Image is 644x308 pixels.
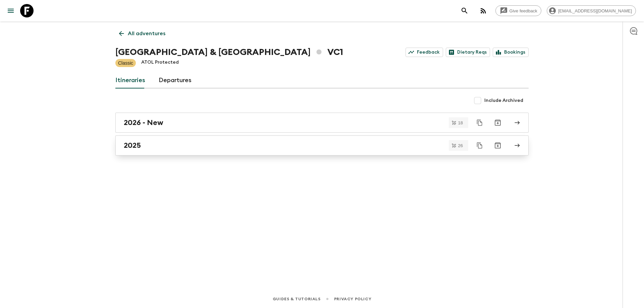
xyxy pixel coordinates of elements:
a: Give feedback [495,5,541,16]
a: Privacy Policy [334,295,371,303]
span: Give feedback [506,8,541,13]
a: Feedback [406,48,443,57]
span: [EMAIL_ADDRESS][DOMAIN_NAME] [554,8,636,13]
div: [EMAIL_ADDRESS][DOMAIN_NAME] [547,5,636,16]
button: search adventures [458,4,471,17]
a: 2025 [115,135,529,156]
span: 26 [454,143,467,148]
h2: 2025 [124,141,141,150]
span: 18 [454,121,467,125]
a: Departures [159,72,192,88]
a: Dietary Reqs [446,48,490,57]
button: Duplicate [474,139,486,151]
button: Archive [491,139,504,152]
a: Bookings [493,48,529,57]
a: 2026 - New [115,113,529,133]
a: Guides & Tutorials [273,295,321,303]
a: Itineraries [115,72,145,88]
button: menu [4,4,17,17]
p: All adventures [128,29,165,38]
button: Archive [491,116,504,129]
p: Classic [118,60,133,66]
a: All adventures [115,27,169,40]
h2: 2026 - New [124,118,163,127]
h1: [GEOGRAPHIC_DATA] & [GEOGRAPHIC_DATA] VC1 [115,46,343,59]
p: ATOL Protected [141,59,179,67]
button: Duplicate [474,117,486,129]
span: Include Archived [484,97,523,104]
